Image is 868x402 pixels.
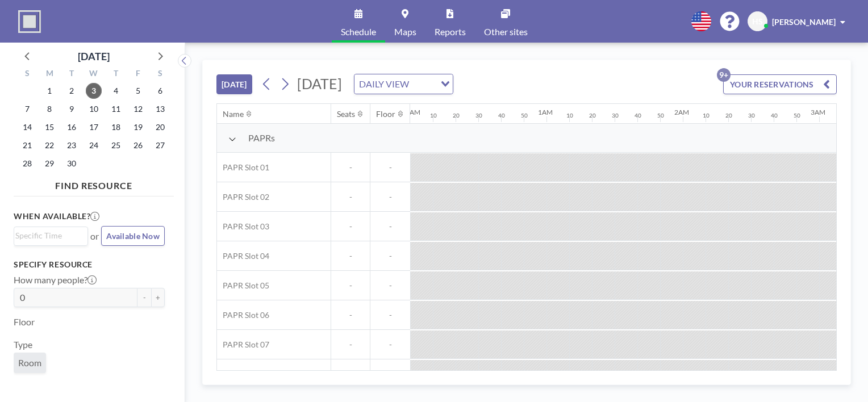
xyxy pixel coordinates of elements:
[83,67,105,82] div: W
[39,67,61,82] div: M
[370,251,410,261] span: -
[811,108,825,116] div: 3AM
[86,101,102,117] span: Wednesday, September 10, 2025
[771,112,778,119] div: 40
[64,101,80,117] span: Tuesday, September 9, 2025
[19,101,35,117] span: Sunday, September 7, 2025
[14,339,32,350] label: Type
[248,132,275,144] span: PAPRs
[354,74,453,94] div: Search for option
[331,162,370,173] span: -
[41,137,57,153] span: Monday, September 22, 2025
[331,221,370,232] span: -
[78,48,110,64] div: [DATE]
[18,10,41,33] img: organization-logo
[127,67,149,82] div: F
[108,101,124,117] span: Thursday, September 11, 2025
[41,83,57,99] span: Monday, September 1, 2025
[376,109,395,119] div: Floor
[86,119,102,135] span: Wednesday, September 17, 2025
[16,67,39,82] div: S
[18,357,41,368] span: Room
[223,109,244,119] div: Name
[152,119,168,135] span: Saturday, September 20, 2025
[635,112,641,119] div: 40
[794,112,800,119] div: 50
[725,112,732,119] div: 20
[723,74,837,94] button: YOUR RESERVATIONS9+
[357,77,411,91] span: DAILY VIEW
[612,112,619,119] div: 30
[86,137,102,153] span: Wednesday, September 24, 2025
[105,67,127,82] div: T
[19,137,35,153] span: Sunday, September 21, 2025
[137,288,151,307] button: -
[108,119,124,135] span: Thursday, September 18, 2025
[86,83,102,99] span: Wednesday, September 3, 2025
[370,310,410,320] span: -
[130,101,146,117] span: Friday, September 12, 2025
[370,162,410,173] span: -
[64,83,80,99] span: Tuesday, September 2, 2025
[217,192,269,202] span: PAPR Slot 02
[370,340,410,350] span: -
[370,369,410,379] span: -
[41,156,57,171] span: Monday, September 29, 2025
[217,251,269,261] span: PAPR Slot 04
[41,119,57,135] span: Monday, September 15, 2025
[412,77,434,91] input: Search for option
[217,221,269,232] span: PAPR Slot 03
[130,119,146,135] span: Friday, September 19, 2025
[130,83,146,99] span: Friday, September 5, 2025
[402,108,420,116] div: 12AM
[64,119,80,135] span: Tuesday, September 16, 2025
[331,310,370,320] span: -
[521,112,528,119] div: 50
[772,17,836,27] span: [PERSON_NAME]
[19,119,35,135] span: Sunday, September 14, 2025
[703,112,710,119] div: 10
[538,108,553,116] div: 1AM
[64,137,80,153] span: Tuesday, September 23, 2025
[331,340,370,350] span: -
[484,27,528,36] span: Other sites
[498,112,505,119] div: 40
[341,27,376,36] span: Schedule
[151,288,165,307] button: +
[217,310,269,320] span: PAPR Slot 06
[14,316,35,328] label: Floor
[674,108,689,116] div: 2AM
[106,231,160,241] span: Available Now
[748,112,755,119] div: 30
[152,137,168,153] span: Saturday, September 27, 2025
[752,16,763,27] span: HS
[337,109,355,119] div: Seats
[475,112,482,119] div: 30
[297,75,342,92] span: [DATE]
[152,83,168,99] span: Saturday, September 6, 2025
[657,112,664,119] div: 50
[430,112,437,119] div: 10
[331,251,370,261] span: -
[14,259,165,270] h3: Specify resource
[394,27,416,36] span: Maps
[130,137,146,153] span: Friday, September 26, 2025
[217,369,269,379] span: PAPR Slot 08
[149,67,171,82] div: S
[90,231,99,242] span: or
[331,369,370,379] span: -
[15,229,81,242] input: Search for option
[14,175,174,191] h4: FIND RESOURCE
[717,68,731,82] p: 9+
[331,192,370,202] span: -
[14,274,97,286] label: How many people?
[19,156,35,171] span: Sunday, September 28, 2025
[370,221,410,232] span: -
[152,101,168,117] span: Saturday, September 13, 2025
[64,156,80,171] span: Tuesday, September 30, 2025
[370,192,410,202] span: -
[108,137,124,153] span: Thursday, September 25, 2025
[216,74,252,94] button: [DATE]
[589,112,596,119] div: 20
[14,227,87,244] div: Search for option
